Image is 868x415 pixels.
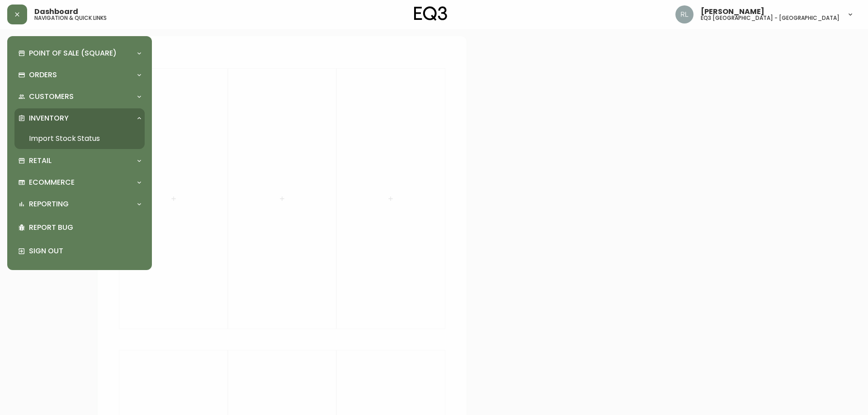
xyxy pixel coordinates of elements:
span: [PERSON_NAME] [701,8,764,15]
img: 91cc3602ba8cb70ae1ccf1ad2913f397 [675,5,693,23]
a: Import Stock Status [14,128,145,149]
p: Ecommerce [29,177,75,187]
div: Orders [14,65,145,85]
div: Customers [14,87,145,107]
img: logo [414,6,448,21]
div: Inventory [14,108,145,128]
p: Customers [29,92,74,102]
p: Sign Out [29,246,141,256]
div: Ecommerce [14,173,145,192]
div: Sign Out [14,239,145,263]
p: Point of Sale (Square) [29,48,117,58]
div: Retail [14,151,145,171]
p: Orders [29,70,57,80]
div: Point of Sale (Square) [14,43,145,63]
h5: navigation & quick links [34,15,107,21]
div: Reporting [14,194,145,214]
p: Inventory [29,113,69,123]
span: Dashboard [34,8,78,15]
p: Report Bug [29,223,141,233]
p: Retail [29,156,52,166]
h5: eq3 [GEOGRAPHIC_DATA] - [GEOGRAPHIC_DATA] [701,15,840,21]
p: Reporting [29,199,69,209]
div: Report Bug [14,216,145,239]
